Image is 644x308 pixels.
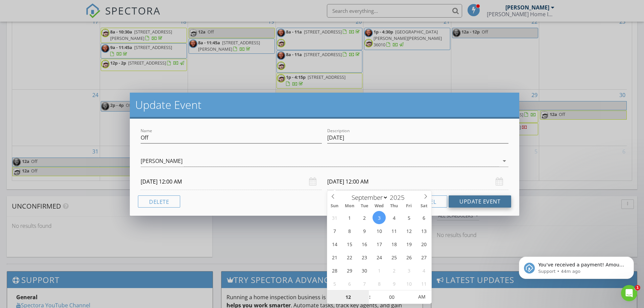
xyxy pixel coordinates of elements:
span: September 6, 2025 [417,211,430,224]
span: September 7, 2025 [328,224,341,237]
span: October 9, 2025 [387,277,401,290]
iframe: Intercom notifications message [509,242,644,290]
span: September 28, 2025 [328,264,341,277]
span: 1 [635,285,640,290]
span: September 15, 2025 [343,237,356,251]
span: October 7, 2025 [358,277,371,290]
span: Tue [357,204,372,208]
span: September 25, 2025 [387,251,401,264]
span: September 4, 2025 [387,211,401,224]
span: August 31, 2025 [328,211,341,224]
span: : [369,290,371,304]
span: Thu [387,204,402,208]
span: September 2, 2025 [358,211,371,224]
span: September 23, 2025 [358,251,371,264]
span: September 10, 2025 [373,224,386,237]
span: September 5, 2025 [402,211,415,224]
span: Mon [342,204,357,208]
input: Select date [141,173,322,190]
span: October 2, 2025 [387,264,401,277]
span: September 9, 2025 [358,224,371,237]
span: September 19, 2025 [402,237,415,251]
button: Delete [138,195,180,208]
span: Click to toggle [412,290,431,304]
span: September 3, 2025 [373,211,386,224]
button: Update Event [449,195,511,208]
input: Year [388,193,410,202]
span: October 8, 2025 [373,277,386,290]
i: arrow_drop_down [500,157,508,165]
span: September 24, 2025 [373,251,386,264]
span: September 8, 2025 [343,224,356,237]
input: Select date [327,173,508,190]
span: Wed [372,204,387,208]
h2: Update Event [135,98,514,112]
span: October 11, 2025 [417,277,430,290]
span: September 11, 2025 [387,224,401,237]
span: September 1, 2025 [343,211,356,224]
span: October 1, 2025 [373,264,386,277]
span: October 6, 2025 [343,277,356,290]
span: September 27, 2025 [417,251,430,264]
div: [PERSON_NAME] [141,158,183,164]
span: September 26, 2025 [402,251,415,264]
span: September 21, 2025 [328,251,341,264]
span: Fri [402,204,416,208]
span: September 16, 2025 [358,237,371,251]
span: September 20, 2025 [417,237,430,251]
span: Sun [327,204,342,208]
span: September 13, 2025 [417,224,430,237]
span: September 22, 2025 [343,251,356,264]
span: October 3, 2025 [402,264,415,277]
span: September 29, 2025 [343,264,356,277]
span: October 5, 2025 [328,277,341,290]
span: September 30, 2025 [358,264,371,277]
span: Sat [416,204,431,208]
span: October 10, 2025 [402,277,415,290]
iframe: Intercom live chat [621,285,637,301]
span: September 12, 2025 [402,224,415,237]
span: September 18, 2025 [387,237,401,251]
span: October 4, 2025 [417,264,430,277]
span: September 17, 2025 [373,237,386,251]
span: September 14, 2025 [328,237,341,251]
